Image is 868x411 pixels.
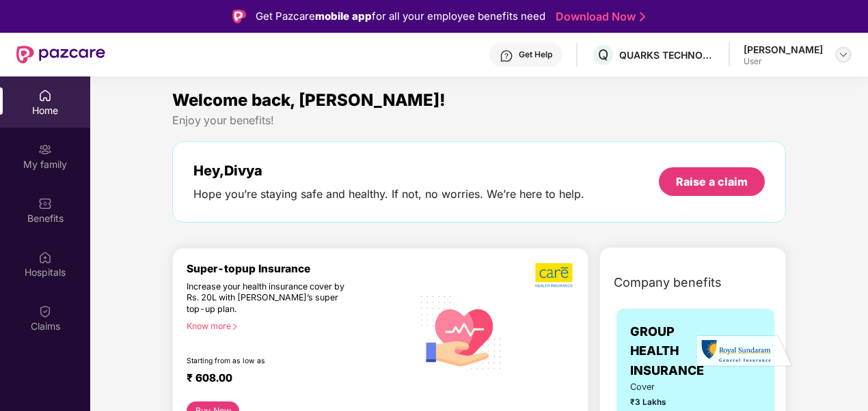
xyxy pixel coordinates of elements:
span: GROUP HEALTH INSURANCE [630,322,704,380]
div: Starting from as low as [187,356,355,366]
div: Raise a claim [676,174,748,189]
div: QUARKS TECHNOSOFT [619,48,715,61]
strong: mobile app [315,10,372,23]
div: Get Help [519,49,552,60]
span: Q [598,46,608,63]
div: Hope you’re staying safe and healthy. If not, no worries. We’re here to help. [193,187,584,201]
img: svg+xml;base64,PHN2ZyBpZD0iRHJvcGRvd24tMzJ4MzIiIHhtbG5zPSJodHRwOi8vd3d3LnczLm9yZy8yMDAwL3N2ZyIgd2... [838,49,849,60]
div: User [744,56,823,67]
img: Stroke [640,10,645,24]
span: ₹3 Lakhs [630,396,679,409]
div: Increase your health insurance cover by Rs. 20L with [PERSON_NAME]’s super top-up plan. [187,281,354,315]
div: Super-topup Insurance [187,262,413,275]
img: svg+xml;base64,PHN2ZyBpZD0iQ2xhaW0iIHhtbG5zPSJodHRwOi8vd3d3LnczLm9yZy8yMDAwL3N2ZyIgd2lkdGg9IjIwIi... [38,304,52,318]
span: Company benefits [614,273,722,292]
img: svg+xml;base64,PHN2ZyBpZD0iQmVuZWZpdHMiIHhtbG5zPSJodHRwOi8vd3d3LnczLm9yZy8yMDAwL3N2ZyIgd2lkdGg9Ij... [38,197,52,210]
img: insurerLogo [697,335,793,368]
div: Enjoy your benefits! [172,113,786,128]
img: svg+xml;base64,PHN2ZyBpZD0iSG9zcGl0YWxzIiB4bWxucz0iaHR0cDovL3d3dy53My5vcmcvMjAwMC9zdmciIHdpZHRoPS... [38,251,52,264]
span: Cover [630,380,679,394]
div: ₹ 608.00 [187,371,399,388]
img: New Pazcare Logo [16,46,105,63]
a: Download Now [556,10,641,24]
img: Logo [232,10,246,23]
div: [PERSON_NAME] [744,43,823,56]
span: right [231,323,239,330]
img: svg+xml;base64,PHN2ZyBpZD0iSG9tZSIgeG1sbnM9Imh0dHA6Ly93d3cudzMub3JnLzIwMDAvc3ZnIiB3aWR0aD0iMjAiIG... [38,89,52,102]
img: svg+xml;base64,PHN2ZyB3aWR0aD0iMjAiIGhlaWdodD0iMjAiIHZpZXdCb3g9IjAgMCAyMCAyMCIgZmlsbD0ibm9uZSIgeG... [38,143,52,156]
div: Get Pazcare for all your employee benefits need [256,8,545,25]
div: Know more [187,321,405,330]
span: Welcome back, [PERSON_NAME]! [172,90,446,110]
img: svg+xml;base64,PHN2ZyBpZD0iSGVscC0zMngzMiIgeG1sbnM9Imh0dHA6Ly93d3cudzMub3JnLzIwMDAvc3ZnIiB3aWR0aD... [500,49,513,63]
img: svg+xml;base64,PHN2ZyB4bWxucz0iaHR0cDovL3d3dy53My5vcmcvMjAwMC9zdmciIHhtbG5zOnhsaW5rPSJodHRwOi8vd3... [413,283,510,381]
div: Hey, Divya [193,162,584,179]
img: b5dec4f62d2307b9de63beb79f102df3.png [535,262,574,288]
